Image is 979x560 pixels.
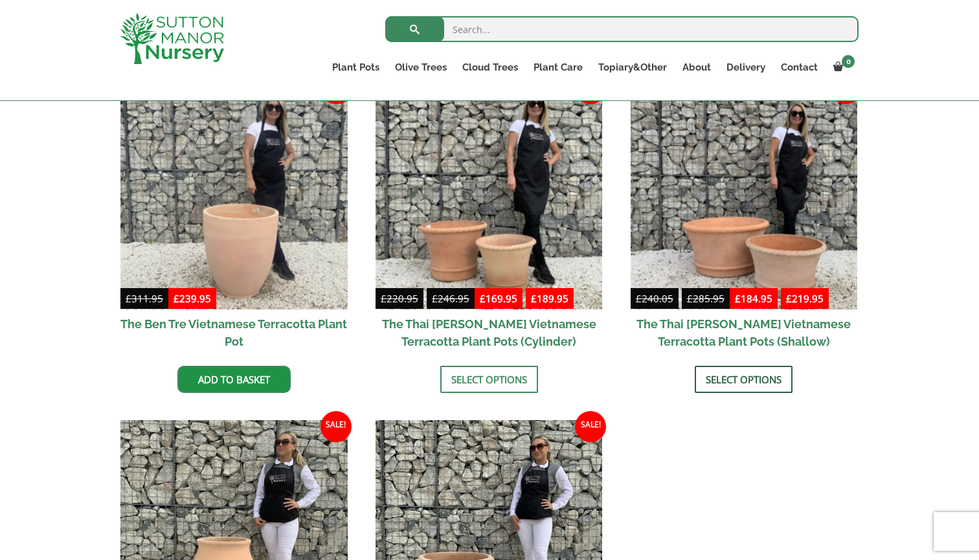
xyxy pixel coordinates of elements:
img: The Ben Tre Vietnamese Terracotta Plant Pot [120,82,348,309]
a: Cloud Trees [455,58,526,76]
a: 0 [826,58,859,76]
span: £ [381,292,387,305]
bdi: 184.95 [735,292,772,305]
a: Olive Trees [387,58,455,76]
a: Plant Pots [324,58,387,76]
bdi: 189.95 [531,292,568,305]
a: Select options for “The Thai Binh Vietnamese Terracotta Plant Pots (Cylinder)” [440,366,538,393]
span: £ [531,292,537,305]
ins: - [475,291,574,309]
a: About [675,58,719,76]
a: Topiary&Other [591,58,675,76]
bdi: 240.05 [636,292,673,305]
bdi: 220.95 [381,292,418,305]
bdi: 311.95 [126,292,163,305]
span: £ [126,292,131,305]
a: Sale! The Ben Tre Vietnamese Terracotta Plant Pot [120,82,348,356]
bdi: 285.95 [687,292,725,305]
input: Search... [385,16,859,42]
img: The Thai Binh Vietnamese Terracotta Plant Pots (Shallow) [631,82,858,309]
h2: The Ben Tre Vietnamese Terracotta Plant Pot [120,309,348,356]
h2: The Thai [PERSON_NAME] Vietnamese Terracotta Plant Pots (Cylinder) [376,309,603,356]
bdi: 219.95 [786,292,824,305]
del: - [376,291,475,309]
a: Sale! £240.05-£285.95 £184.95-£219.95 The Thai [PERSON_NAME] Vietnamese Terracotta Plant Pots (Sh... [631,82,858,356]
a: Plant Care [526,58,591,76]
a: Sale! £220.95-£246.95 £169.95-£189.95 The Thai [PERSON_NAME] Vietnamese Terracotta Plant Pots (Cy... [376,82,603,356]
span: £ [432,292,438,305]
img: logo [120,13,224,64]
a: Contact [773,58,826,76]
bdi: 239.95 [174,292,211,305]
a: Add to basket: “The Ben Tre Vietnamese Terracotta Plant Pot” [177,366,291,393]
span: 0 [842,55,855,68]
span: £ [480,292,486,305]
span: £ [786,292,792,305]
a: Select options for “The Thai Binh Vietnamese Terracotta Plant Pots (Shallow)” [695,366,793,393]
h2: The Thai [PERSON_NAME] Vietnamese Terracotta Plant Pots (Shallow) [631,309,858,356]
del: - [631,291,730,309]
span: £ [174,292,179,305]
a: Delivery [719,58,773,76]
span: £ [687,292,693,305]
ins: - [730,291,829,309]
span: Sale! [575,411,606,442]
span: £ [735,292,741,305]
bdi: 246.95 [432,292,469,305]
span: £ [636,292,642,305]
img: The Thai Binh Vietnamese Terracotta Plant Pots (Cylinder) [376,82,603,309]
span: Sale! [321,411,352,442]
bdi: 169.95 [480,292,517,305]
